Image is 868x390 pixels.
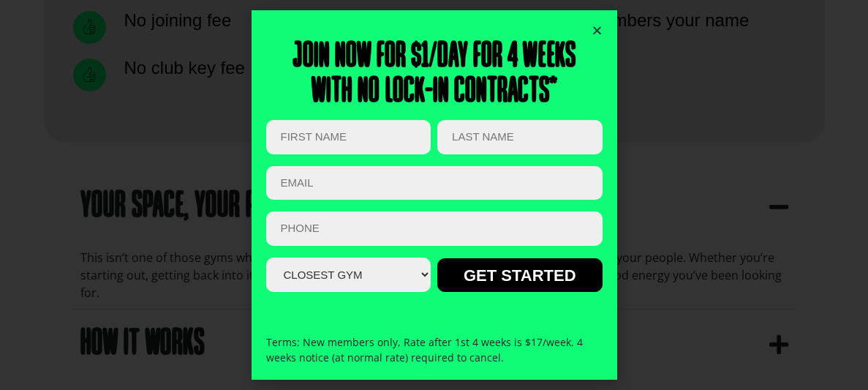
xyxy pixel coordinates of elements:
[266,120,431,154] input: FIRST NAME
[592,25,603,36] a: Close
[266,40,603,110] h2: Join now for $1/day for 4 weeks With no lock-in contracts*
[266,166,603,200] input: Email
[266,320,603,380] div: Terms: New members only, Rate after 1st 4 weeks is $17/week. 4 weeks notice (at normal rate) requ...
[266,211,603,246] input: PHONE
[437,258,602,292] input: GET STARTED
[437,120,602,154] input: LAST NAME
